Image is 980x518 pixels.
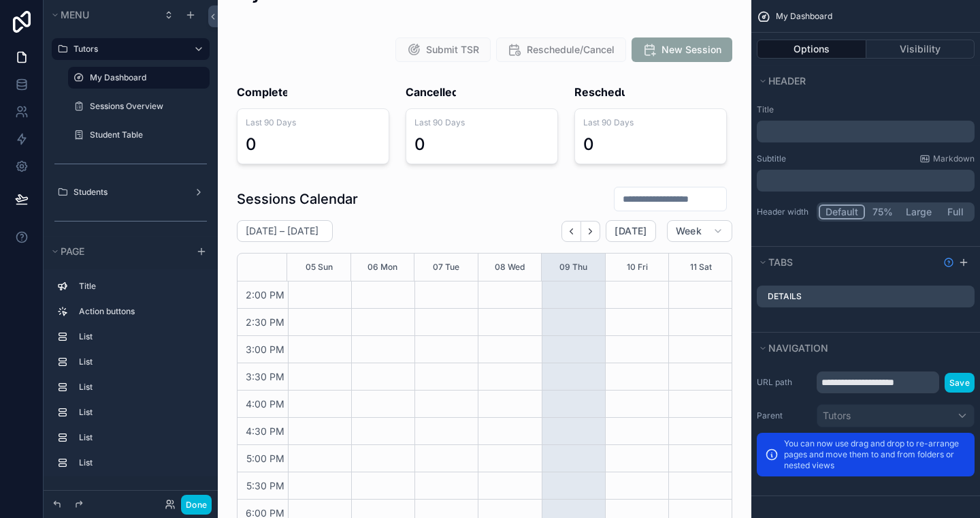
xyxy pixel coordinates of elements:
[865,204,900,219] button: 75%
[757,207,811,217] label: Header width
[49,242,188,261] button: Page
[757,72,966,91] button: Header
[768,256,793,268] span: Tabs
[757,153,786,164] label: Subtitle
[768,291,802,302] label: Details
[943,257,954,268] svg: Show help information
[61,245,84,257] span: Page
[79,281,199,292] label: Title
[933,153,975,164] span: Markdown
[90,129,201,140] label: Student Table
[49,5,155,25] button: Menu
[866,40,975,59] button: Visibility
[73,187,182,198] label: Students
[79,432,199,443] label: List
[79,407,199,418] label: List
[938,204,973,219] button: Full
[757,253,938,272] button: Tabs
[900,204,938,219] button: Large
[79,457,199,468] label: List
[73,44,182,55] label: Tutors
[90,72,201,83] label: My Dashboard
[757,40,866,59] button: Options
[776,11,832,22] span: My Dashboard
[945,373,975,393] button: Save
[817,404,975,427] button: Tutors
[823,409,851,423] span: Tutors
[768,342,828,354] span: Navigation
[79,382,199,393] label: List
[768,75,806,87] span: Header
[181,495,212,515] button: Done
[61,9,89,20] span: Menu
[757,170,975,192] div: scrollable content
[757,377,811,388] label: URL path
[757,104,975,115] label: Title
[819,204,865,219] button: Default
[79,331,199,342] label: List
[784,438,966,471] p: You can now use drag and drop to re-arrange pages and move them to and from folders or nested views
[919,153,975,164] a: Markdown
[90,101,201,112] label: Sessions Overview
[757,410,811,421] label: Parent
[79,306,199,317] label: Action buttons
[757,121,975,142] div: scrollable content
[757,339,966,358] button: Navigation
[79,356,199,367] label: List
[44,269,218,476] div: scrollable content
